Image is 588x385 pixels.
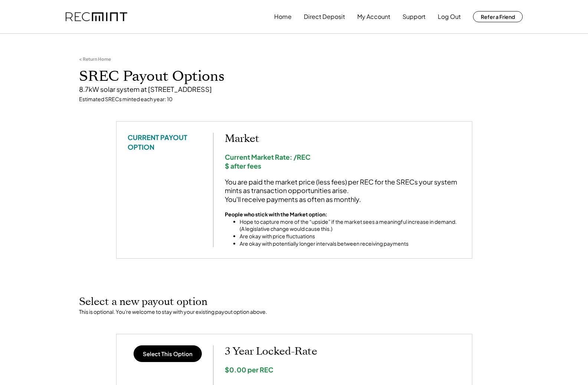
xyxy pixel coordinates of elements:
div: You are paid the market price (less fees) per REC for the SRECs your system mints as transaction ... [225,177,461,203]
button: Refer a Friend [473,11,523,22]
div: CURRENT PAYOUT OPTION [128,133,202,151]
h1: SREC Payout Options [79,68,509,85]
button: Direct Deposit [304,9,345,24]
div: This is optional. You're welcome to stay with your existing payout option above. [79,308,509,316]
h2: 3 Year Locked-Rate [225,345,461,358]
div: Current Market Rate: /REC $ after fees [225,153,461,170]
button: My Account [357,9,390,24]
button: Log Out [438,9,461,24]
h2: Market [225,133,461,145]
strong: People who stick with the Market option: [225,211,327,218]
li: Are okay with potentially longer intervals between receiving payments [240,240,461,248]
h2: Select a new payout option [79,296,509,308]
div: $0.00 per REC [225,365,461,374]
div: Estimated SRECs minted each year: 10 [79,96,509,103]
div: < Return Home [79,56,111,62]
li: Are okay with price fluctuations [240,233,461,240]
div: 8.7kW solar system at [STREET_ADDRESS] [79,85,509,93]
button: Home [274,9,292,24]
button: Support [403,9,426,24]
li: Hope to capture more of the “upside” if the market sees a meaningful increase in demand. (A legis... [240,218,461,233]
img: recmint-logotype%403x.png [66,12,127,21]
button: Select This Option [134,345,202,362]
